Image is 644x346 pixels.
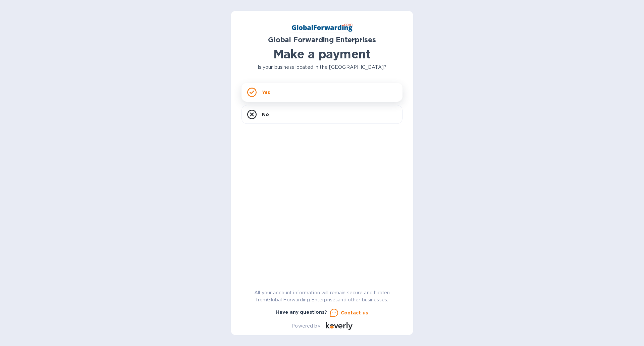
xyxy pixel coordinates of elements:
[262,111,269,118] p: No
[262,89,270,96] p: Yes
[268,36,376,44] b: Global Forwarding Enterprises
[291,323,320,330] p: Powered by
[276,309,327,315] b: Have any questions?
[341,310,368,315] u: Contact us
[241,47,402,61] h1: Make a payment
[241,64,402,71] p: Is your business located in the [GEOGRAPHIC_DATA]?
[241,289,402,303] p: All your account information will remain secure and hidden from Global Forwarding Enterprises and...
